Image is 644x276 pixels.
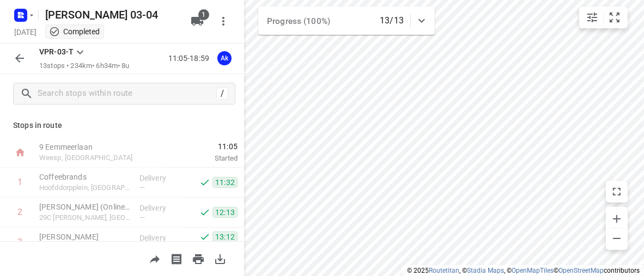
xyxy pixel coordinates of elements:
[144,253,166,263] span: Share route
[166,153,238,164] p: Started
[212,231,238,242] span: 13:12
[512,267,554,274] a: OpenMapTiles
[39,171,131,182] p: Coffeebrands
[139,173,180,183] p: Delivery
[39,182,131,193] p: Hoofddorpplein, Amsterdam
[17,207,22,217] div: 2
[49,26,100,37] div: This project completed. You cannot make any changes to it.
[139,203,180,213] p: Delivery
[467,267,504,274] a: Stadia Maps
[186,10,208,32] button: 1
[214,53,235,63] span: Assigned to Anwar k.
[216,88,228,100] div: /
[198,9,209,20] span: 1
[168,53,214,64] p: 11:05-18:59
[558,267,604,274] a: OpenStreetMap
[604,7,625,28] button: Fit zoom
[267,16,330,26] span: Progress (100%)
[139,183,145,192] span: —
[209,253,231,263] span: Download route
[166,253,187,263] span: Print shipping labels
[581,7,603,28] button: Map settings
[212,177,238,188] span: 11:32
[258,7,435,35] div: Progress (100%)13/13
[38,85,216,102] input: Search stops within route
[166,141,238,152] span: 11:05
[199,207,210,218] svg: Done
[139,213,145,222] span: —
[380,14,404,27] p: 13/13
[579,7,628,28] div: small contained button group
[17,237,22,247] div: 3
[39,201,131,212] p: [PERSON_NAME] (Onlines)
[199,231,210,242] svg: Done
[212,207,238,218] span: 12:13
[39,212,131,223] p: 29C Martini van Geffenstraat, Amsterdam
[212,10,234,32] button: More
[199,177,210,188] svg: Done
[39,142,153,152] p: 9 Eemmeerlaan
[407,267,640,274] li: © 2025 , © , © © contributors
[187,253,209,263] span: Print route
[139,232,180,243] p: Delivery
[17,177,22,187] div: 1
[39,231,131,242] p: [PERSON_NAME]
[39,152,153,163] p: Weesp, [GEOGRAPHIC_DATA]
[39,46,74,58] p: VPR-03-T
[429,267,459,274] a: Routetitan
[13,120,231,131] p: Stops in route
[39,61,130,71] p: 13 stops • 234km • 6h34m • 8u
